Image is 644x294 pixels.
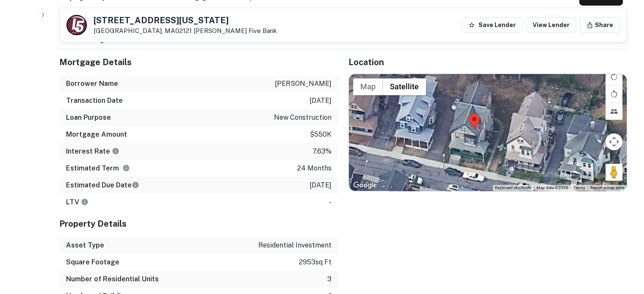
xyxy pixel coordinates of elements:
h6: LTV [66,197,88,207]
h6: Loan Purpose [66,113,111,123]
button: Show satellite imagery [383,78,426,95]
span: Map data ©2025 [536,185,568,190]
p: [DATE] [310,180,332,190]
h6: Interest Rate [66,146,119,157]
a: Open this area in Google Maps (opens a new window) [351,180,379,191]
p: $550k [310,129,332,140]
p: [GEOGRAPHIC_DATA], MA02121 [94,27,277,35]
h5: Location [348,56,627,69]
p: [PERSON_NAME] [275,79,332,89]
a: Terms (opens in new tab) [573,185,585,190]
p: [DATE] [310,96,332,106]
h5: Mortgage Details [59,56,338,69]
svg: Term is based on a standard schedule for this type of loan. [122,164,130,172]
h6: Borrower Name [66,79,118,89]
button: Rotate map counterclockwise [605,85,622,102]
h5: Property Details [59,217,338,230]
h6: Number of Residential Units [66,274,159,284]
button: Keyboard shortcuts [495,185,531,191]
svg: The interest rates displayed on the website are for informational purposes only and may be report... [112,147,119,155]
h6: Estimated Due Date [66,180,139,190]
p: - [329,197,332,207]
button: Show street map [353,78,383,95]
p: 7.63% [312,146,332,157]
h6: Transaction Date [66,96,123,106]
h6: Mortgage Amount [66,129,127,140]
h6: Asset Type [66,240,104,250]
button: Map camera controls [605,133,622,150]
p: new construction [274,113,332,123]
p: residential investment [258,240,332,250]
button: Save Lender [462,17,522,33]
svg: LTVs displayed on the website are for informational purposes only and may be reported incorrectly... [81,198,88,206]
iframe: Chat Widget [602,226,644,267]
a: Report a map error [590,185,624,190]
p: 3 [327,274,332,284]
p: 24 months [297,163,332,173]
button: Tilt map [605,103,622,120]
svg: Estimate is based on a standard schedule for this type of loan. [132,181,139,189]
h5: [STREET_ADDRESS][US_STATE] [94,16,277,25]
h6: Estimated Term [66,163,130,173]
a: View Lender [526,17,576,33]
h6: Square Footage [66,257,119,267]
button: Rotate map clockwise [605,68,622,85]
button: Drag Pegman onto the map to open Street View [605,164,622,181]
a: [PERSON_NAME] Five Bank [193,27,277,34]
p: 2953 sq ft [299,257,332,267]
img: Google [351,180,379,191]
button: Share [580,17,620,33]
